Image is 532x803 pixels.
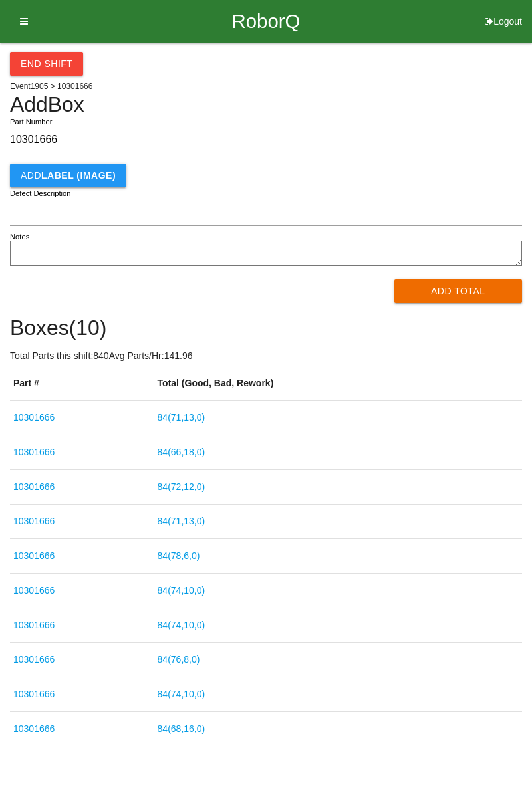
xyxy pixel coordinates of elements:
[10,231,29,243] label: Notes
[158,516,205,526] a: 84(71,13,0)
[394,279,523,303] button: Add Total
[158,481,205,492] a: 84(72,12,0)
[10,164,126,187] button: AddLABEL (IMAGE)
[158,412,205,423] a: 84(71,13,0)
[158,689,205,699] a: 84(74,10,0)
[13,550,55,561] a: 10301666
[10,188,71,199] label: Defect Description
[10,82,92,91] span: Event 1905 > 10301666
[158,654,200,665] a: 84(76,8,0)
[41,170,116,181] b: LABEL (IMAGE)
[13,516,55,526] a: 10301666
[158,723,205,734] a: 84(68,16,0)
[10,116,52,128] label: Part Number
[10,93,522,116] h4: Add Box
[13,585,55,596] a: 10301666
[154,366,522,401] th: Total (Good, Bad, Rework)
[158,585,205,596] a: 84(74,10,0)
[158,447,205,457] a: 84(66,18,0)
[13,620,55,630] a: 10301666
[13,689,55,699] a: 10301666
[13,723,55,734] a: 10301666
[13,481,55,492] a: 10301666
[13,447,55,457] a: 10301666
[13,412,55,423] a: 10301666
[158,620,205,630] a: 84(74,10,0)
[10,349,522,363] p: Total Parts this shift: 840 Avg Parts/Hr: 141.96
[158,550,200,561] a: 84(78,6,0)
[13,654,55,665] a: 10301666
[10,366,154,401] th: Part #
[10,126,522,154] input: Required
[10,52,83,76] button: End Shift
[10,316,522,340] h4: Boxes ( 10 )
